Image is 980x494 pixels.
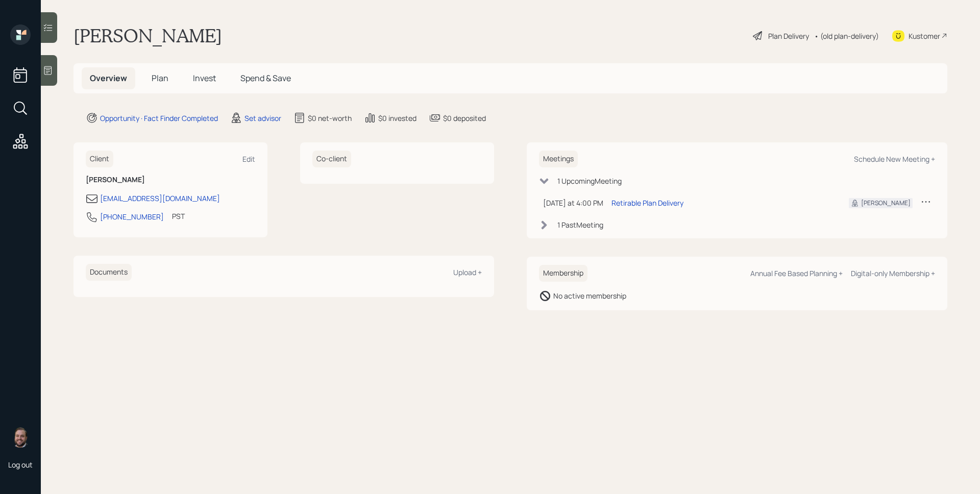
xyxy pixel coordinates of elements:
div: [PERSON_NAME] [861,199,911,208]
div: PST [172,211,185,221]
div: [DATE] at 4:00 PM [543,197,603,208]
h6: Co-client [312,151,351,167]
h6: [PERSON_NAME] [86,176,255,184]
div: [PHONE_NUMBER] [100,211,164,222]
div: Kustomer [909,31,940,41]
span: Spend & Save [240,72,291,84]
span: Overview [90,72,127,84]
div: • (old plan-delivery) [814,31,879,41]
div: $0 invested [378,113,416,123]
div: Log out [8,460,33,470]
div: Set advisor [244,113,281,123]
h6: Client [86,151,113,167]
h6: Meetings [539,151,578,167]
div: Edit [242,154,255,164]
div: Schedule New Meeting + [854,154,935,164]
div: Retirable Plan Delivery [611,197,683,208]
div: 1 Upcoming Meeting [557,176,622,186]
div: Opportunity · Fact Finder Completed [100,113,218,123]
span: Plan [152,72,168,84]
img: james-distasi-headshot.png [10,427,31,448]
div: Plan Delivery [768,31,809,41]
span: Invest [193,72,216,84]
div: 1 Past Meeting [557,219,603,230]
h6: Documents [86,264,132,281]
h6: Membership [539,265,587,282]
div: Digital-only Membership + [851,268,935,278]
h1: [PERSON_NAME] [73,24,222,47]
div: [EMAIL_ADDRESS][DOMAIN_NAME] [100,193,220,204]
div: No active membership [553,290,626,301]
div: Upload + [453,267,482,277]
div: $0 deposited [443,113,486,123]
div: Annual Fee Based Planning + [750,268,843,278]
div: $0 net-worth [308,113,352,123]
